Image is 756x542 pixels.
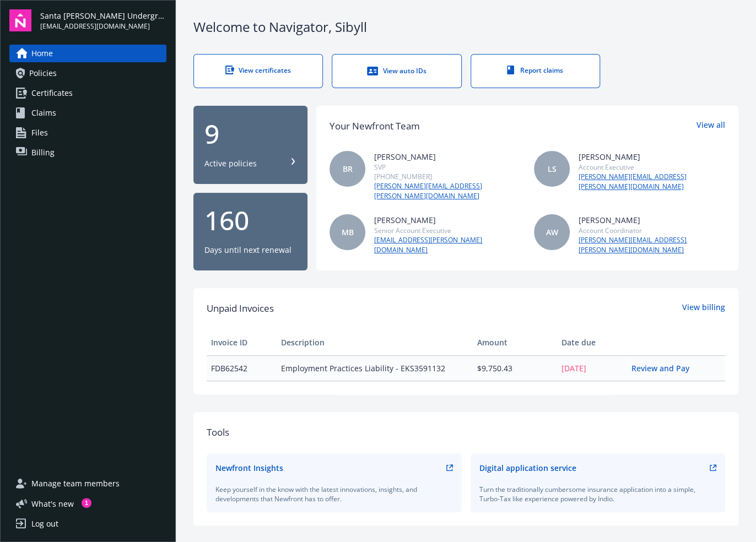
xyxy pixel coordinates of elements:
div: [PERSON_NAME] [374,214,521,226]
th: Date due [557,329,627,356]
th: Invoice ID [207,329,277,356]
span: [EMAIL_ADDRESS][DOMAIN_NAME] [40,21,166,31]
span: Files [31,124,48,142]
div: [PHONE_NUMBER] [374,172,521,181]
span: Policies [29,64,57,82]
span: Manage team members [31,475,120,492]
a: Certificates [9,84,166,102]
div: Days until next renewal [204,245,291,256]
a: Files [9,124,166,142]
a: View certificates [193,54,323,88]
span: LS [548,163,557,175]
div: SVP [374,162,521,172]
div: 160 [204,207,296,234]
a: Report claims [471,54,600,88]
button: 9Active policies [193,106,307,184]
span: Unpaid Invoices [207,301,274,316]
span: What ' s new [31,498,74,510]
div: Report claims [493,66,577,75]
div: 9 [204,121,296,147]
div: Welcome to Navigator , Sibyll [193,18,738,36]
div: 1 [82,498,91,508]
a: Claims [9,104,166,122]
span: Claims [31,104,56,122]
div: View certificates [216,66,300,75]
span: Santa [PERSON_NAME] Underground Paving [40,10,166,21]
a: View all [696,119,725,133]
a: Home [9,45,166,62]
th: Amount [473,329,557,356]
a: [PERSON_NAME][EMAIL_ADDRESS][PERSON_NAME][DOMAIN_NAME] [579,172,725,192]
a: Billing [9,144,166,161]
span: MB [342,226,354,238]
span: AW [546,226,558,238]
a: Manage team members [9,475,166,492]
div: Newfront Insights [215,462,283,474]
button: Santa [PERSON_NAME] Underground Paving[EMAIL_ADDRESS][DOMAIN_NAME] [40,9,166,31]
a: Review and Pay [631,363,698,373]
div: Digital application service [479,462,576,474]
span: Employment Practices Liability - EKS3591132 [281,362,468,374]
div: Log out [31,515,58,533]
div: [PERSON_NAME] [374,151,521,162]
div: Senior Account Executive [374,226,521,235]
span: Home [31,45,53,62]
div: View auto IDs [354,66,439,77]
div: Active policies [204,158,257,169]
span: BR [343,163,353,175]
div: Account Coordinator [579,226,725,235]
div: Tools [207,425,725,440]
td: [DATE] [557,356,627,381]
div: Your Newfront Team [330,119,420,133]
a: View auto IDs [332,54,461,88]
a: View billing [682,301,725,316]
div: Account Executive [579,162,725,172]
a: [PERSON_NAME][EMAIL_ADDRESS][PERSON_NAME][DOMAIN_NAME] [579,235,725,255]
div: [PERSON_NAME] [579,151,725,162]
a: [EMAIL_ADDRESS][PERSON_NAME][DOMAIN_NAME] [374,235,521,255]
th: Description [277,329,473,356]
span: Billing [31,144,55,161]
div: Turn the traditionally cumbersome insurance application into a simple, Turbo-Tax like experience ... [479,485,717,503]
img: navigator-logo.svg [9,9,31,31]
button: What's new1 [9,498,91,510]
td: FDB62542 [207,356,277,381]
span: Certificates [31,84,73,102]
a: Policies [9,64,166,82]
div: Keep yourself in the know with the latest innovations, insights, and developments that Newfront h... [215,485,453,503]
a: [PERSON_NAME][EMAIL_ADDRESS][PERSON_NAME][DOMAIN_NAME] [374,181,521,201]
div: [PERSON_NAME] [579,214,725,226]
button: 160Days until next renewal [193,193,307,271]
td: $9,750.43 [473,356,557,381]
